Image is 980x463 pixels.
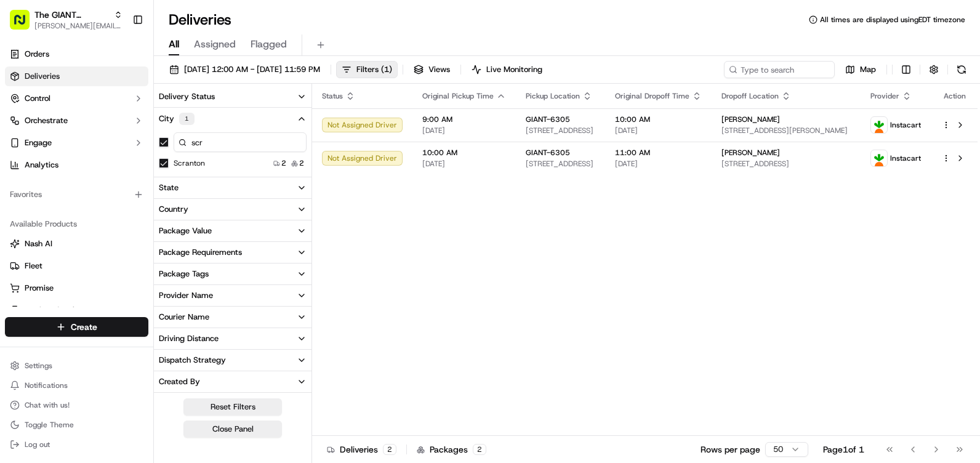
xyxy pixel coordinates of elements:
button: City1 [154,108,311,130]
div: Package Tags [159,268,209,280]
span: [STREET_ADDRESS] [526,159,595,169]
span: Chat with us! [25,400,70,410]
span: Engage [25,137,52,148]
button: Driving Distance [154,328,311,349]
span: Product Catalog [25,305,84,316]
div: Courier Name [159,312,209,323]
div: Dispatch Strategy [159,355,226,366]
span: [PERSON_NAME] [721,115,780,124]
span: 11:00 AM [615,148,702,158]
span: Analytics [25,159,58,171]
div: Provider Name [159,290,213,301]
button: Toggle Theme [5,416,148,433]
div: 💻 [104,180,114,190]
span: [DATE] [615,159,702,169]
div: State [159,182,179,193]
div: Deliveries [327,443,396,456]
span: Notifications [25,380,68,390]
div: Available Products [5,214,148,234]
span: Nash AI [25,238,52,249]
span: Log out [25,440,50,449]
span: Views [428,64,450,75]
button: The GIANT Company [34,9,109,21]
span: Fleet [25,260,42,272]
img: profile_instacart_ahold_partner.png [871,117,887,133]
span: Pylon [122,209,149,218]
button: Live Monitoring [466,61,548,78]
span: 9:00 AM [422,115,506,124]
div: 1 [179,113,195,125]
div: Driving Distance [159,333,219,344]
button: Dispatch Strategy [154,350,311,371]
button: Product Catalog [5,300,148,320]
button: Courier Name [154,307,311,328]
span: [DATE] [422,159,506,169]
span: API Documentation [116,179,198,191]
div: 2 [383,444,396,455]
button: [PERSON_NAME][EMAIL_ADDRESS][DOMAIN_NAME] [34,21,122,31]
button: Provider Name [154,285,311,306]
span: Orders [25,49,49,60]
img: profile_instacart_ahold_partner.png [871,150,887,166]
span: Toggle Theme [25,420,74,430]
button: Package Requirements [154,242,311,263]
span: Assigned [194,37,236,52]
span: Instacart [890,120,921,130]
h1: Deliveries [169,10,231,30]
span: 2 [299,158,304,168]
button: Country [154,199,311,220]
button: Close Panel [183,421,282,438]
button: Package Tags [154,264,311,284]
div: Action [942,91,968,101]
button: Package Value [154,220,311,241]
span: ( 1 ) [381,64,392,75]
span: Map [860,64,876,75]
button: Reset Filters [183,398,282,416]
span: All [169,37,179,52]
button: Engage [5,133,148,153]
span: Dropoff Location [721,91,779,101]
button: The GIANT Company[PERSON_NAME][EMAIL_ADDRESS][DOMAIN_NAME] [5,5,127,34]
span: 10:00 AM [615,115,702,124]
p: Welcome 👋 [12,49,224,69]
a: Powered byPylon [87,208,149,218]
span: Flagged [251,37,287,52]
span: All times are displayed using EDT timezone [820,15,965,25]
span: [STREET_ADDRESS][PERSON_NAME] [721,126,851,135]
button: Views [408,61,456,78]
span: [STREET_ADDRESS] [526,126,595,135]
span: Promise [25,283,54,294]
a: Fleet [10,260,143,272]
div: City [159,113,195,125]
button: Chat with us! [5,397,148,414]
a: Nash AI [10,238,143,249]
input: City [174,132,307,152]
p: Rows per page [701,443,760,456]
a: Product Catalog [10,305,143,316]
button: Map [840,61,882,78]
div: Country [159,204,188,215]
button: [DATE] 12:00 AM - [DATE] 11:59 PM [164,61,326,78]
span: Orchestrate [25,115,68,126]
div: Page 1 of 1 [823,443,864,456]
span: Deliveries [25,71,60,82]
span: Create [71,321,97,333]
button: Settings [5,357,148,374]
button: Log out [5,436,148,453]
span: Provider [870,91,899,101]
img: 1736555255976-a54dd68f-1ca7-489b-9aae-adbdc363a1c4 [12,118,34,140]
div: Package Requirements [159,247,242,258]
label: Scranton [174,158,205,168]
span: 10:00 AM [422,148,506,158]
button: Filters(1) [336,61,398,78]
span: GIANT-6305 [526,115,570,124]
span: Status [322,91,343,101]
span: [STREET_ADDRESS] [721,159,851,169]
span: 2 [281,158,286,168]
button: Orchestrate [5,111,148,131]
button: State [154,177,311,198]
button: Start new chat [209,121,224,136]
button: Delivery Status [154,86,311,107]
div: Package Value [159,225,212,236]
